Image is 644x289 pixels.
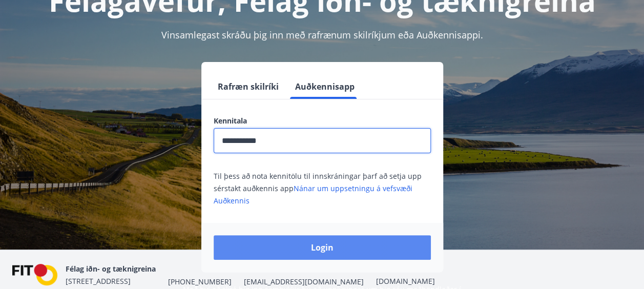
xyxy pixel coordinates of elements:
[214,74,283,99] button: Rafræn skilríki
[66,276,131,286] span: [STREET_ADDRESS]
[12,264,57,286] img: FPQVkF9lTnNbbaRSFyT17YYeljoOGk5m51IhT0bO.png
[376,276,435,286] a: [DOMAIN_NAME]
[291,74,359,99] button: Auðkennisapp
[244,277,364,287] span: [EMAIL_ADDRESS][DOMAIN_NAME]
[214,171,422,205] span: Til þess að nota kennitölu til innskráningar þarf að setja upp sérstakt auðkennis app
[168,277,232,287] span: [PHONE_NUMBER]
[214,235,431,260] button: Login
[66,264,156,274] span: Félag iðn- og tæknigreina
[214,116,431,126] label: Kennitala
[161,29,483,41] span: Vinsamlegast skráðu þig inn með rafrænum skilríkjum eða Auðkennisappi.
[214,183,412,205] a: Nánar um uppsetningu á vefsvæði Auðkennis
